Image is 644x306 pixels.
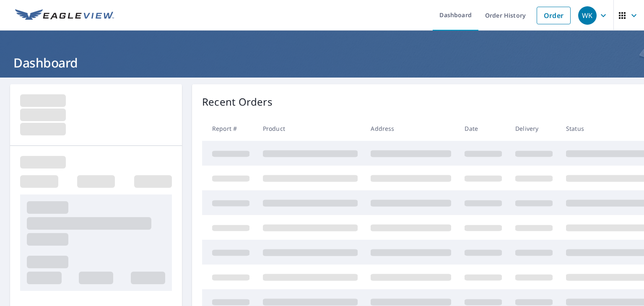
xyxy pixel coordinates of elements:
h1: Dashboard [10,54,634,71]
th: Address [364,116,458,141]
th: Product [256,116,364,141]
p: Recent Orders [202,94,273,109]
th: Report # [202,116,256,141]
th: Delivery [509,116,559,141]
th: Date [458,116,509,141]
a: Order [537,7,571,24]
img: EV Logo [15,9,114,22]
div: WK [578,6,597,25]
